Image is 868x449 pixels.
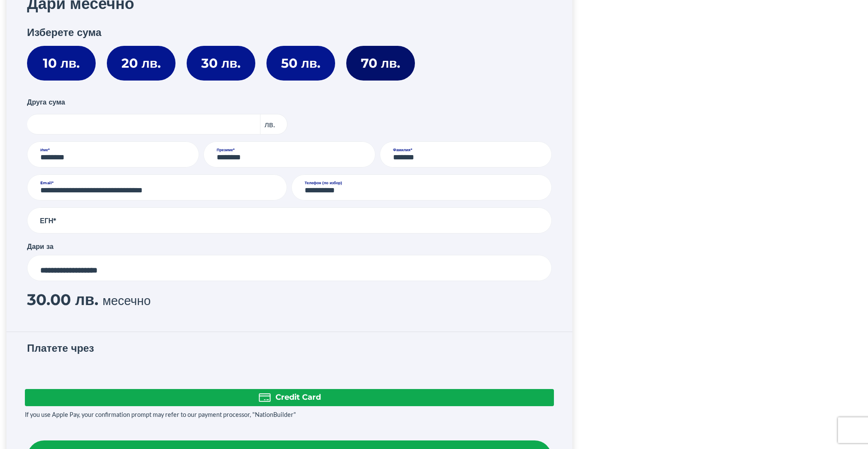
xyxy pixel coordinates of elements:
label: 70 лв. [346,46,415,81]
button: Credit Card [25,389,554,406]
label: 20 лв. [107,46,175,81]
label: 10 лв. [27,46,96,81]
span: лв. [75,290,98,309]
label: 30 лв. [187,46,255,81]
p: If you use Apple Pay, your confirmation prompt may refer to our payment processor, "NationBuilder" [25,410,554,420]
h3: Платете чрез [27,342,552,358]
label: Друга сума [27,97,65,108]
span: 30.00 [27,290,71,309]
iframe: Sicherer Rahmen für Zahlungs-Schaltfläche [25,365,554,382]
h3: Изберете сума [27,27,552,39]
label: 50 лв. [266,46,335,81]
span: месечно [103,293,151,308]
label: Дари за [27,241,54,251]
span: лв. [260,114,287,135]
